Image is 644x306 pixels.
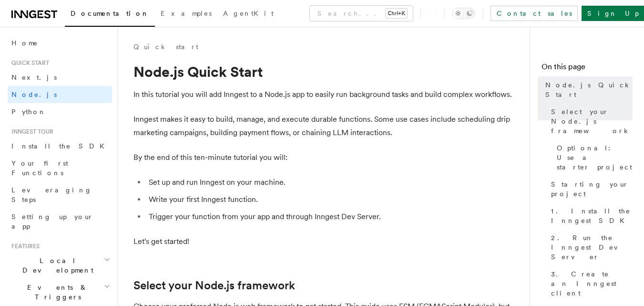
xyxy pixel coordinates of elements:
[146,176,515,189] li: Set up and run Inngest on your machine.
[133,279,295,292] a: Select your Node.js framework
[551,269,633,298] span: 3. Create an Inngest client
[8,256,104,275] span: Local Development
[11,38,38,48] span: Home
[11,159,68,177] span: Your first Functions
[161,10,212,17] span: Examples
[547,176,633,202] a: Starting your project
[11,142,110,150] span: Install the SDK
[11,186,92,203] span: Leveraging Steps
[8,252,112,279] button: Local Development
[542,76,633,103] a: Node.js Quick Start
[551,206,633,225] span: 1. Install the Inngest SDK
[553,139,633,176] a: Optional: Use a starter project
[547,202,633,229] a: 1. Install the Inngest SDK
[133,151,515,164] p: By the end of this ten-minute tutorial you will:
[71,10,149,17] span: Documentation
[551,233,633,262] span: 2. Run the Inngest Dev Server
[8,181,112,208] a: Leveraging Steps
[133,88,515,101] p: In this tutorial you will add Inngest to a Node.js app to easily run background tasks and build c...
[452,8,475,19] button: Toggle dark mode
[11,108,46,116] span: Python
[545,80,633,99] span: Node.js Quick Start
[547,265,633,302] a: 3. Create an Inngest client
[547,229,633,265] a: 2. Run the Inngest Dev Server
[8,279,112,306] button: Events & Triggers
[133,42,198,52] a: Quick start
[8,59,49,67] span: Quick start
[542,61,633,76] h4: On this page
[8,34,112,52] a: Home
[8,69,112,86] a: Next.js
[8,137,112,155] a: Install the SDK
[8,243,40,250] span: Features
[8,155,112,181] a: Your first Functions
[65,3,155,27] a: Documentation
[223,10,274,17] span: AgentKit
[8,208,112,235] a: Setting up your app
[11,74,57,81] span: Next.js
[155,3,217,26] a: Examples
[11,91,57,98] span: Node.js
[386,9,407,18] kbd: Ctrl+K
[551,179,633,199] span: Starting your project
[8,103,112,120] a: Python
[146,193,515,206] li: Write your first Inngest function.
[491,6,578,21] a: Contact sales
[551,107,633,136] span: Select your Node.js framework
[11,213,93,230] span: Setting up your app
[133,63,515,80] h1: Node.js Quick Start
[557,143,633,172] span: Optional: Use a starter project
[146,210,515,223] li: Trigger your function from your app and through Inngest Dev Server.
[133,113,515,139] p: Inngest makes it easy to build, manage, and execute durable functions. Some use cases include sch...
[8,128,53,136] span: Inngest tour
[217,3,279,26] a: AgentKit
[547,103,633,139] a: Select your Node.js framework
[310,6,413,21] button: Search...Ctrl+K
[8,283,104,302] span: Events & Triggers
[8,86,112,103] a: Node.js
[133,235,515,248] p: Let's get started!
